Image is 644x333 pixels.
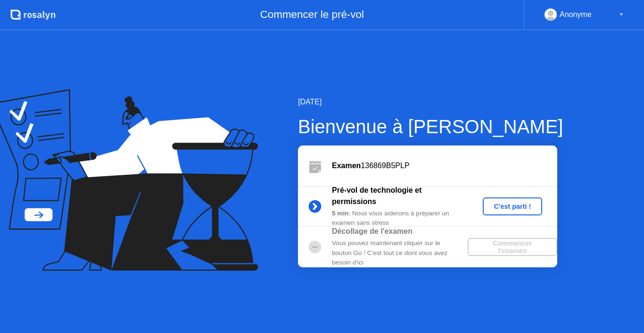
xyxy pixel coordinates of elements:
[332,186,421,205] b: Pré-vol de technologie et permissions
[468,238,557,256] button: Commencer l'examen
[471,239,553,255] div: Commencer l'examen
[332,210,349,217] b: 5 min
[332,239,468,267] div: Vous pouvez maintenant cliquer sur le bouton Go ! C'est tout ce dont vous avez besoin d'ici
[487,203,539,210] div: C'est parti !
[332,160,557,171] div: 136869B5PLP
[619,9,624,21] div: ▼
[332,227,413,235] b: Décollage de l'examen
[332,162,361,170] b: Examen
[298,96,563,108] div: [DATE]
[560,9,592,21] div: Anonyme
[483,197,543,215] button: C'est parti !
[298,112,563,141] div: Bienvenue à [PERSON_NAME]
[332,209,468,228] div: : Nous vous aiderons à préparer un examen sans stress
